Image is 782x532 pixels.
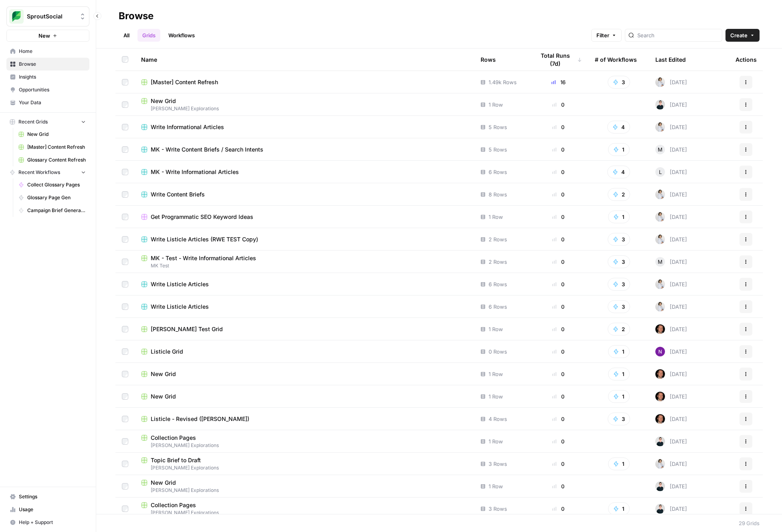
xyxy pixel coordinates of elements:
[141,303,468,311] a: Write Listicle Articles
[535,505,582,513] div: 0
[655,212,687,222] div: [DATE]
[489,78,517,86] span: 1.49k Rows
[141,190,468,198] a: Write Content Briefs
[535,460,582,468] div: 0
[6,71,89,83] a: Insights
[151,146,263,154] span: MK - Write Content Briefs / Search Intents
[535,325,582,333] div: 0
[141,434,468,449] a: Collection Pages[PERSON_NAME] Explorations
[27,207,86,214] span: Campaign Brief Generator
[655,100,665,109] img: n9xndi5lwoeq5etgtp70d9fpgdjr
[141,213,468,221] a: Get Programmatic SEO Keyword Ideas
[608,233,630,246] button: 3
[655,437,665,446] img: n9xndi5lwoeq5etgtp70d9fpgdjr
[535,146,582,154] div: 0
[151,78,218,86] span: [Master] Content Refresh
[141,392,468,401] a: New Grid
[608,390,630,403] button: 1
[141,262,468,269] span: MK Test
[655,190,665,199] img: jknv0oczz1bkybh4cpsjhogg89cj
[658,146,663,154] span: M
[489,258,507,266] span: 2 Rows
[6,96,89,109] a: Your Data
[19,48,86,55] span: Home
[730,31,748,39] span: Create
[19,61,86,68] span: Browse
[608,345,630,358] button: 1
[655,302,665,312] img: jknv0oczz1bkybh4cpsjhogg89cj
[27,156,86,164] span: Glossary Content Refresh
[655,77,665,87] img: jknv0oczz1bkybh4cpsjhogg89cj
[489,101,503,109] span: 1 Row
[141,509,468,516] span: [PERSON_NAME] Explorations
[608,255,630,268] button: 3
[608,143,630,156] button: 1
[655,437,687,446] div: [DATE]
[535,348,582,356] div: 0
[655,392,665,401] img: nq2kc3u3u5yccw6vvrfdeusiiz4x
[141,78,468,86] a: [Master] Content Refresh
[535,415,582,423] div: 0
[27,144,86,151] span: [Master] Content Refresh
[655,122,687,132] div: [DATE]
[655,504,687,514] div: [DATE]
[655,347,687,356] div: [DATE]
[6,45,89,58] a: Home
[608,210,630,223] button: 1
[19,99,86,106] span: Your Data
[151,392,176,401] span: New Grid
[141,280,468,288] a: Write Listicle Articles
[141,487,468,494] span: [PERSON_NAME] Explorations
[151,235,258,243] span: Write Listicle Articles (RWE TEST Copy)
[489,370,503,378] span: 1 Row
[535,258,582,266] div: 0
[151,280,209,288] span: Write Listicle Articles
[151,123,224,131] span: Write Informational Articles
[655,369,687,379] div: [DATE]
[655,235,665,244] img: jknv0oczz1bkybh4cpsjhogg89cj
[141,105,468,112] span: [PERSON_NAME] Explorations
[19,506,86,513] span: Usage
[15,191,89,204] a: Glossary Page Gen
[535,101,582,109] div: 0
[141,348,468,356] a: Listicle Grid
[655,100,687,109] div: [DATE]
[489,213,503,221] span: 1 Row
[27,131,86,138] span: New Grid
[119,29,134,42] a: All
[6,83,89,96] a: Opportunities
[535,190,582,198] div: 0
[655,347,665,356] img: kedmmdess6i2jj5txyq6cw0yj4oc
[655,504,665,514] img: n9xndi5lwoeq5etgtp70d9fpgdjr
[151,213,253,221] span: Get Programmatic SEO Keyword Ideas
[141,49,468,71] div: Name
[655,77,687,87] div: [DATE]
[489,482,503,490] span: 1 Row
[535,235,582,243] div: 0
[6,58,89,71] a: Browse
[489,505,507,513] span: 3 Rows
[6,30,89,42] button: New
[151,254,256,262] span: MK - Test - Write Informational Articles
[141,479,468,494] a: New Grid[PERSON_NAME] Explorations
[141,370,468,378] a: New Grid
[535,280,582,288] div: 0
[658,258,663,266] span: M
[535,392,582,401] div: 0
[489,190,507,198] span: 8 Rows
[608,76,630,89] button: 3
[489,348,507,356] span: 0 Rows
[608,278,630,291] button: 3
[655,392,687,401] div: [DATE]
[608,502,630,515] button: 1
[655,459,665,469] img: jknv0oczz1bkybh4cpsjhogg89cj
[655,49,686,71] div: Last Edited
[489,460,507,468] span: 3 Rows
[655,302,687,312] div: [DATE]
[535,437,582,445] div: 0
[535,370,582,378] div: 0
[141,146,468,154] a: MK - Write Content Briefs / Search Intents
[637,31,719,39] input: Search
[141,325,468,333] a: [PERSON_NAME] Test Grid
[489,392,503,401] span: 1 Row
